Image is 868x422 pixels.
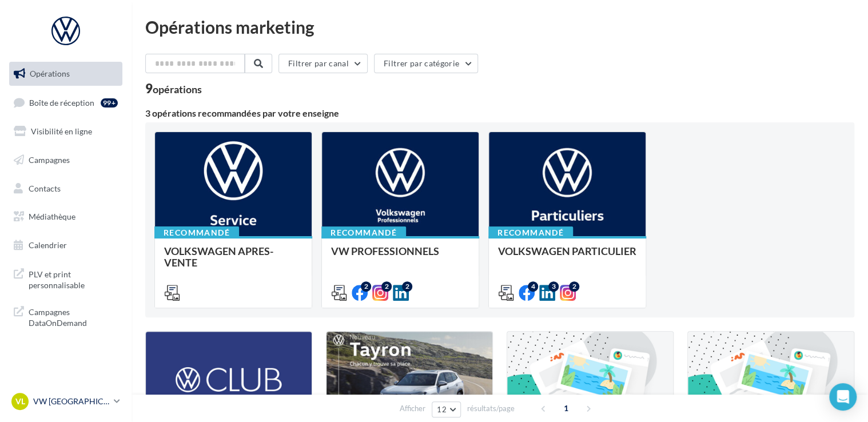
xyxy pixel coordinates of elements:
[33,396,109,407] p: VW [GEOGRAPHIC_DATA]
[432,401,461,417] button: 12
[402,281,412,292] div: 2
[829,383,857,411] div: Open Intercom Messenger
[7,233,125,257] a: Calendrier
[145,82,202,95] div: 9
[7,148,125,172] a: Campagnes
[29,212,75,221] span: Médiathèque
[145,109,854,118] div: 3 opérations recommandées par votre enseigne
[29,266,118,291] span: PLV et print personnalisable
[381,281,392,292] div: 2
[569,281,579,292] div: 2
[437,405,447,414] span: 12
[7,262,125,296] a: PLV et print personnalisable
[7,90,125,115] a: Boîte de réception99+
[321,226,406,239] div: Recommandé
[9,391,122,412] a: VL VW [GEOGRAPHIC_DATA]
[30,69,70,78] span: Opérations
[400,403,425,414] span: Afficher
[488,226,573,239] div: Recommandé
[7,300,125,333] a: Campagnes DataOnDemand
[374,54,478,73] button: Filtrer par catégorie
[278,54,368,73] button: Filtrer par canal
[7,62,125,86] a: Opérations
[361,281,371,292] div: 2
[15,396,25,407] span: VL
[467,403,515,414] span: résultats/page
[498,245,636,257] span: VOLKSWAGEN PARTICULIER
[101,98,118,108] div: 99+
[145,18,854,35] div: Opérations marketing
[528,281,538,292] div: 4
[7,205,125,229] a: Médiathèque
[31,126,92,136] span: Visibilité en ligne
[548,281,559,292] div: 3
[29,97,94,107] span: Boîte de réception
[29,183,61,193] span: Contacts
[153,84,202,94] div: opérations
[7,177,125,201] a: Contacts
[557,399,575,417] span: 1
[154,226,239,239] div: Recommandé
[29,155,70,165] span: Campagnes
[29,304,118,329] span: Campagnes DataOnDemand
[7,120,125,144] a: Visibilité en ligne
[164,245,273,269] span: VOLKSWAGEN APRES-VENTE
[29,240,67,250] span: Calendrier
[331,245,439,257] span: VW PROFESSIONNELS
